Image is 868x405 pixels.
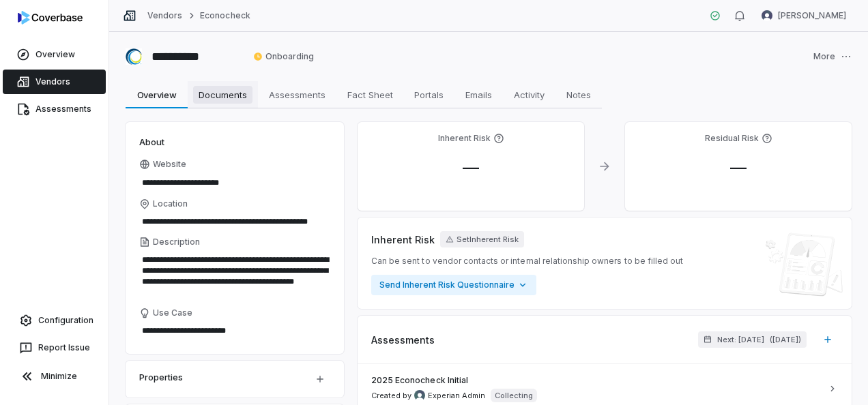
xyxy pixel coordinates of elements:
a: Vendors [3,70,106,94]
span: Experian Admin [428,391,485,401]
button: Carol Najera avatar[PERSON_NAME] [753,5,854,26]
span: Activity [508,86,550,104]
span: 2025 Econocheck Initial [371,375,468,386]
span: Onboarding [253,51,314,62]
span: Assessments [371,333,435,347]
span: Documents [193,86,252,104]
img: Experian Admin avatar [414,390,425,401]
span: Inherent Risk [371,232,435,247]
h4: Inherent Risk [438,133,491,144]
span: Website [153,159,186,170]
button: More [809,42,856,71]
span: — [719,157,757,177]
span: [PERSON_NAME] [778,10,846,21]
a: Configuration [5,308,103,333]
span: Created by [371,390,485,401]
span: About [139,136,164,148]
span: ( [DATE] ) [770,335,801,345]
span: Notes [561,86,596,104]
img: logo-D7KZi-bG.svg [18,11,83,25]
button: Report Issue [5,335,103,360]
button: SetInherent Risk [440,231,524,247]
span: Location [153,198,188,209]
p: Collecting [495,390,533,401]
button: Minimize [5,363,103,390]
a: Econocheck [200,10,250,21]
h4: Residual Risk [705,133,759,144]
span: Can be sent to vendor contacts or internal relationship owners to be filled out [371,256,683,267]
img: Carol Najera avatar [762,10,772,21]
span: Overview [132,86,182,104]
a: Vendors [147,10,182,21]
a: Assessments [3,97,106,121]
span: Assessments [263,86,331,104]
textarea: Use Case [139,321,330,340]
a: Overview [3,42,106,67]
span: Fact Sheet [342,86,399,104]
span: — [452,157,490,177]
span: Portals [409,86,449,104]
span: Next: [DATE] [717,335,764,345]
span: Use Case [153,307,192,318]
input: Location [139,212,330,231]
input: Website [139,173,307,192]
span: Description [153,237,200,247]
button: Send Inherent Risk Questionnaire [371,275,536,295]
textarea: Description [139,250,330,302]
button: Next: [DATE]([DATE]) [698,331,807,348]
span: Emails [460,86,497,104]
